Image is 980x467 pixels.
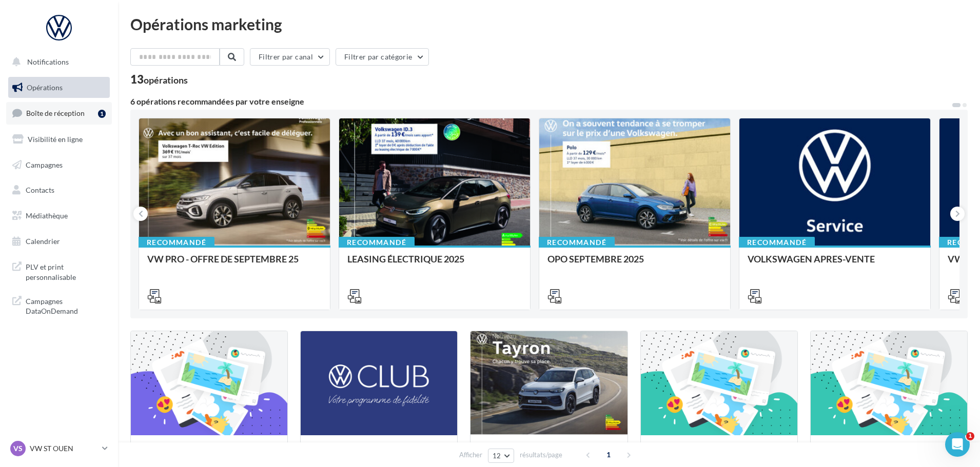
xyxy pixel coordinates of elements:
button: 12 [488,449,514,463]
div: opérations [144,75,188,85]
div: VW PRO - OFFRE DE SEPTEMBRE 25 [147,254,322,274]
div: Recommandé [339,237,415,248]
div: 13 [130,74,188,85]
a: Calendrier [6,231,112,252]
span: Visibilité en ligne [28,135,83,144]
div: Recommandé [539,237,615,248]
button: Filtrer par canal [250,48,330,66]
div: 1 [98,110,106,118]
span: 1 [600,446,617,463]
a: Contacts [6,179,112,201]
span: Campagnes DataOnDemand [26,294,106,316]
span: résultats/page [520,450,562,460]
div: OPO SEPTEMBRE 2025 [547,254,722,274]
a: Médiathèque [6,205,112,227]
a: Campagnes DataOnDemand [6,290,112,320]
div: Recommandé [139,237,214,248]
span: Afficher [459,450,482,460]
a: VS VW ST OUEN [8,439,110,458]
span: PLV et print personnalisable [26,260,106,282]
button: Filtrer par catégorie [336,48,429,66]
div: Opérations marketing [130,16,968,32]
div: LEASING ÉLECTRIQUE 2025 [347,254,522,274]
a: Boîte de réception1 [6,102,112,124]
a: Campagnes [6,154,112,176]
span: 12 [493,452,501,460]
span: Contacts [26,186,54,194]
span: 1 [966,432,974,440]
div: VOLKSWAGEN APRES-VENTE [748,254,922,274]
p: VW ST OUEN [30,443,98,454]
span: Opérations [27,83,63,92]
span: Boîte de réception [26,109,85,117]
span: VS [13,443,23,454]
a: Opérations [6,77,112,98]
span: Notifications [27,57,69,66]
div: 6 opérations recommandées par votre enseigne [130,97,951,106]
span: Calendrier [26,237,60,246]
button: Notifications [6,51,108,73]
span: Médiathèque [26,211,68,220]
div: Recommandé [739,237,815,248]
a: PLV et print personnalisable [6,256,112,286]
span: Campagnes [26,160,63,169]
iframe: Intercom live chat [945,432,970,457]
a: Visibilité en ligne [6,129,112,150]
